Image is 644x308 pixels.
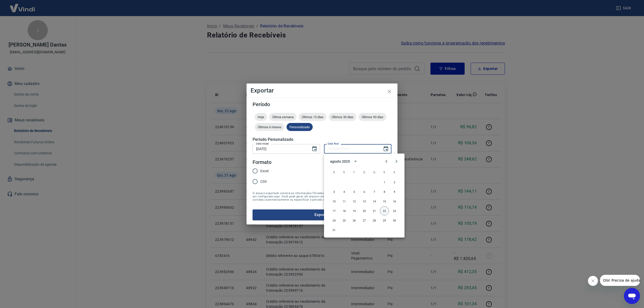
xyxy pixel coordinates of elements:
[600,275,640,286] iframe: Mensagem da empresa
[253,192,391,201] span: O arquivo exportado conterá as informações filtradas na tela anterior com exceção do período que ...
[324,144,379,153] input: DD/MM/YYYY
[253,137,391,142] h5: Período Personalizado
[340,187,349,196] button: 4
[390,187,399,196] button: 9
[255,115,267,119] span: Hoje
[370,216,379,225] button: 28
[340,216,349,225] button: 25
[330,197,339,206] button: 10
[340,167,349,177] span: segunda-feira
[253,159,271,166] legend: Formato
[370,206,379,215] button: 21
[253,144,307,153] input: DD/MM/YYYY
[381,156,391,166] button: Previous month
[350,197,359,206] button: 12
[269,113,297,121] div: Última semana
[390,206,399,215] button: 23
[360,197,369,206] button: 13
[269,115,297,119] span: Última semana
[360,187,369,196] button: 6
[253,102,391,107] h5: Período
[329,115,356,119] span: Últimos 30 dias
[360,206,369,215] button: 20
[255,125,285,129] span: Últimos 6 meses
[624,288,640,304] iframe: Botão para abrir a janela de mensagens
[350,167,359,177] span: terça-feira
[255,123,285,131] div: Últimos 6 meses
[358,115,386,119] span: Últimos 90 dias
[380,187,389,196] button: 8
[358,113,386,121] div: Últimos 90 dias
[299,115,327,119] span: Últimos 15 dias
[380,178,389,187] button: 1
[260,168,268,174] span: Excel
[380,216,389,225] button: 29
[390,216,399,225] button: 30
[253,209,391,220] button: Exportar
[260,179,267,184] span: CSV
[351,157,360,166] button: calendar view is open, switch to year view
[370,187,379,196] button: 7
[350,187,359,196] button: 5
[370,197,379,206] button: 14
[588,276,598,286] iframe: Fechar mensagem
[3,4,42,8] span: Olá! Precisa de ajuda?
[381,144,391,154] button: Choose date
[255,113,267,121] div: Hoje
[360,216,369,225] button: 27
[287,125,313,129] span: Personalizado
[390,178,399,187] button: 2
[380,167,389,177] span: sexta-feira
[383,85,395,98] button: close
[328,142,339,146] label: Data final
[380,206,389,215] button: 22
[340,206,349,215] button: 18
[380,197,389,206] button: 15
[329,113,356,121] div: Últimos 30 dias
[330,206,339,215] button: 17
[251,87,393,94] h4: Exportar
[330,226,339,235] button: 31
[330,187,339,196] button: 3
[391,156,401,166] button: Next month
[309,144,319,154] button: Choose date, selected date is 16 de ago de 2025
[360,167,369,177] span: quarta-feira
[370,167,379,177] span: quinta-feira
[330,159,350,164] div: agosto 2025
[330,216,339,225] button: 24
[287,123,313,131] div: Personalizado
[299,113,327,121] div: Últimos 15 dias
[256,142,269,146] label: Data inicial
[390,197,399,206] button: 16
[390,167,399,177] span: sábado
[350,206,359,215] button: 19
[350,216,359,225] button: 26
[330,167,339,177] span: domingo
[340,197,349,206] button: 11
